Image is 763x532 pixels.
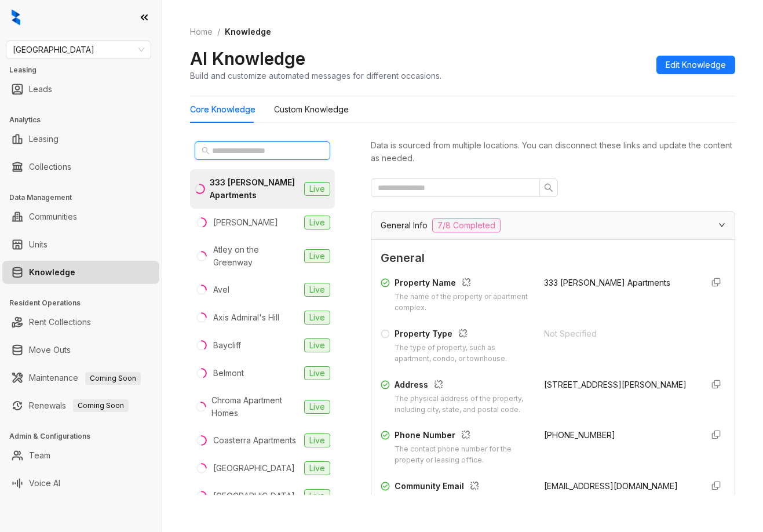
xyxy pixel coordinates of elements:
[304,249,330,263] span: Live
[9,65,162,75] h3: Leasing
[2,261,159,284] li: Knowledge
[544,183,553,192] span: search
[213,434,296,447] div: Coasterra Apartments
[213,311,279,324] div: Axis Admiral's Hill
[190,103,255,116] div: Core Knowledge
[213,283,229,296] div: Avel
[718,221,725,228] span: expanded
[395,342,530,365] div: The type of property, such as apartment, condo, or townhouse.
[395,291,530,314] div: The name of the property or apartment complex.
[2,472,159,495] li: Voice AI
[225,27,271,37] span: Knowledge
[304,311,330,325] span: Live
[304,283,330,297] span: Live
[381,219,428,232] span: General Info
[395,276,530,291] div: Property Name
[211,394,300,420] div: Chroma Apartment Homes
[274,103,349,116] div: Custom Knowledge
[190,48,305,70] h2: AI Knowledge
[29,261,75,284] a: Knowledge
[29,78,52,101] a: Leads
[213,367,244,380] div: Belmont
[217,25,220,38] li: /
[544,278,670,287] span: 333 [PERSON_NAME] Apartments
[29,233,48,256] a: Units
[304,338,330,352] span: Live
[2,338,159,362] li: Move Outs
[304,433,330,447] span: Live
[29,311,91,334] a: Rent Collections
[2,444,159,467] li: Team
[395,327,530,342] div: Property Type
[304,182,330,196] span: Live
[29,205,77,228] a: Communities
[666,59,726,71] span: Edit Knowledge
[29,155,71,178] a: Collections
[395,429,530,444] div: Phone Number
[371,139,735,165] div: Data is sourced from multiple locations. You can disconnect these links and update the content as...
[544,327,693,340] div: Not Specified
[395,480,530,495] div: Community Email
[2,394,159,417] li: Renewals
[73,399,129,412] span: Coming Soon
[188,25,215,38] a: Home
[656,56,735,74] button: Edit Knowledge
[213,243,300,269] div: Atley on the Greenway
[544,481,678,491] span: [EMAIL_ADDRESS][DOMAIN_NAME]
[544,430,615,440] span: [PHONE_NUMBER]
[29,394,129,417] a: RenewalsComing Soon
[304,461,330,475] span: Live
[213,339,241,352] div: Baycliff
[29,338,71,362] a: Move Outs
[304,216,330,229] span: Live
[2,155,159,178] li: Collections
[213,462,295,475] div: [GEOGRAPHIC_DATA]
[304,400,330,414] span: Live
[29,127,59,151] a: Leasing
[202,147,210,155] span: search
[12,9,20,25] img: logo
[13,41,144,59] span: Fairfield
[395,378,530,393] div: Address
[381,249,725,267] span: General
[2,127,159,151] li: Leasing
[2,78,159,101] li: Leads
[2,311,159,334] li: Rent Collections
[2,366,159,389] li: Maintenance
[395,393,530,416] div: The physical address of the property, including city, state, and postal code.
[304,366,330,380] span: Live
[371,212,735,239] div: General Info7/8 Completed
[304,489,330,503] span: Live
[9,192,162,203] h3: Data Management
[9,298,162,308] h3: Resident Operations
[190,70,441,82] div: Build and customize automated messages for different occasions.
[544,378,693,391] div: [STREET_ADDRESS][PERSON_NAME]
[432,218,501,232] span: 7/8 Completed
[9,431,162,442] h3: Admin & Configurations
[85,372,141,385] span: Coming Soon
[213,216,278,229] div: [PERSON_NAME]
[9,115,162,125] h3: Analytics
[29,444,50,467] a: Team
[210,176,300,202] div: 333 [PERSON_NAME] Apartments
[2,205,159,228] li: Communities
[2,233,159,256] li: Units
[213,490,295,502] div: [GEOGRAPHIC_DATA]
[395,444,530,466] div: The contact phone number for the property or leasing office.
[29,472,60,495] a: Voice AI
